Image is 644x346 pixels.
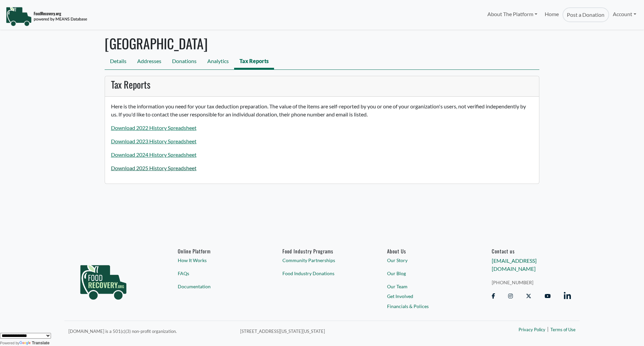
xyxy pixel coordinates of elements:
[105,35,539,51] h1: [GEOGRAPHIC_DATA]
[105,54,132,69] a: Details
[609,7,640,21] a: Account
[492,258,537,272] a: [EMAIL_ADDRESS][DOMAIN_NAME]
[19,341,32,346] img: Google Translate
[519,327,545,334] a: Privacy Policy
[178,283,257,290] a: Documentation
[282,270,362,277] a: Food Industry Donations
[492,248,571,254] h6: Contact us
[6,6,87,27] img: NavigationLogo_FoodRecovery-91c16205cd0af1ed486a0f1a7774a6544ea792ac00100771e7dd3ec7c0e58e41.png
[387,283,466,290] a: Our Team
[178,257,257,264] a: How It Works
[387,248,466,254] a: About Us
[282,248,362,254] h6: Food Industry Programs
[167,54,202,69] a: Donations
[282,257,362,264] a: Community Partnerships
[492,279,571,286] a: [PHONE_NUMBER]
[387,303,466,310] a: Financials & Polices
[387,293,466,300] a: Get Involved
[234,54,274,69] a: Tax Reports
[111,151,197,158] a: Download 2024 History Spreadsheet
[387,270,466,277] a: Our Blog
[132,54,167,69] a: Addresses
[562,7,609,22] a: Post a Donation
[19,341,50,345] a: Translate
[111,125,197,131] a: Download 2022 History Spreadsheet
[68,327,232,335] p: [DOMAIN_NAME] is a 501(c)(3) non-profit organization.
[73,248,133,312] img: food_recovery_green_logo-76242d7a27de7ed26b67be613a865d9c9037ba317089b267e0515145e5e51427.png
[178,270,257,277] a: FAQs
[178,248,257,254] h6: Online Platform
[111,138,197,144] a: Download 2023 History Spreadsheet
[550,327,576,334] a: Terms of Use
[111,79,533,90] h3: Tax Reports
[240,327,447,335] p: [STREET_ADDRESS][US_STATE][US_STATE]
[387,257,466,264] a: Our Story
[547,325,549,333] span: |
[111,165,197,171] a: Download 2025 History Spreadsheet
[202,54,234,69] a: Analytics
[111,102,533,118] p: Here is the information you need for your tax deduction preparation. The value of the items are s...
[483,7,541,21] a: About The Platform
[541,7,562,22] a: Home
